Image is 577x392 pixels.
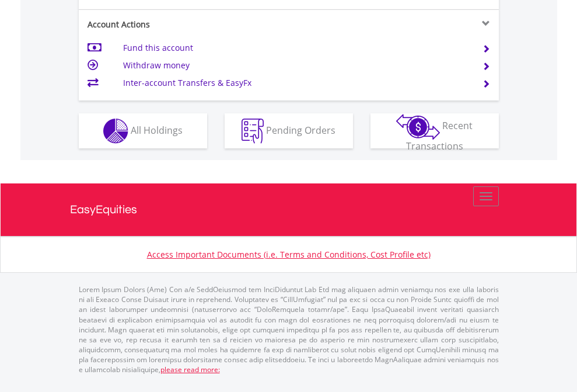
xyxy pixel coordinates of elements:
[370,113,499,148] button: Recent Transactions
[242,119,264,144] img: pending_instructions-wht.png
[70,183,508,236] a: EasyEquities
[266,123,335,136] span: Pending Orders
[123,39,468,57] td: Fund this account
[131,123,183,136] span: All Holdings
[79,113,207,148] button: All Holdings
[123,74,468,92] td: Inter-account Transfers & EasyFx
[160,365,220,374] a: please read more:
[79,285,499,374] p: Lorem Ipsum Dolors (Ame) Con a/e SeddOeiusmod tem InciDiduntut Lab Etd mag aliquaen admin veniamq...
[147,249,431,260] a: Access Important Documents (i.e. Terms and Conditions, Cost Profile etc)
[79,19,289,30] div: Account Actions
[396,114,440,140] img: transactions-zar-wht.png
[225,113,353,148] button: Pending Orders
[123,57,468,74] td: Withdraw money
[103,119,128,144] img: holdings-wht.png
